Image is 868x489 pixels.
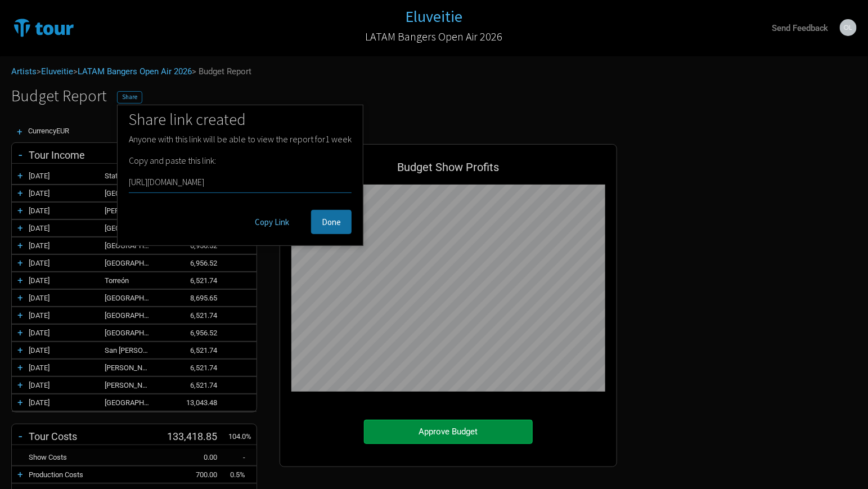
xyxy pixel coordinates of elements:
div: 28-Apr-26 [29,189,105,198]
div: 08-May-26 [29,276,105,285]
p: Copy and paste this link: [129,155,352,199]
div: 6,521.74 [161,381,228,389]
div: Show Costs [29,453,161,461]
div: Santiago [105,207,161,215]
div: Santiago de Querétaro [105,381,161,389]
a: Eluveitie [41,66,73,77]
div: Lima [105,224,161,232]
span: Share [122,93,137,101]
span: Approve Budget [419,427,478,437]
div: - [228,453,257,461]
img: TourTracks [11,16,133,39]
div: 6,956.52 [161,259,228,267]
div: 30-Apr-26 [29,207,105,215]
button: Copy Link [244,210,300,234]
a: LATAM Bangers Open Air 2026 [78,66,192,77]
div: + [12,275,29,286]
div: 6,521.74 [161,311,228,320]
a: Eluveitie [406,8,463,25]
div: Budget Show Profits [291,156,605,185]
div: + [12,309,29,321]
div: Ciudad Obregón [105,311,161,320]
div: State of São Paulo [105,172,161,180]
div: 8,695.65 [161,294,228,302]
h1: Eluveitie [406,6,463,26]
button: Done [311,210,352,234]
div: 133,418.85 [161,430,228,442]
div: 15-May-26 [29,364,105,372]
div: + [12,222,29,234]
button: Share [117,91,142,104]
div: 13-May-26 [29,329,105,337]
div: 16-May-26 [29,381,105,389]
div: 6,521.74 [161,346,228,355]
div: 02-May-26 [29,224,105,232]
img: Jan-Ole [840,19,857,36]
div: + [12,379,29,391]
div: + [11,127,28,137]
div: - [12,147,29,163]
h1: Share link created [129,111,352,128]
p: Anyone with this link will be able to view the report for 1 week [129,134,352,144]
div: 10-May-26 [29,311,105,320]
span: Done [322,217,341,227]
div: Tour Income [29,149,161,161]
h1: Budget Report [11,87,868,105]
div: + [12,344,29,356]
div: 13,043.48 [161,398,228,407]
div: 6,956.52 [161,329,228,337]
div: Production Costs [29,470,161,479]
div: Torreón [105,276,161,285]
div: + [12,327,29,338]
div: Tour Costs [29,430,161,442]
div: + [12,292,29,303]
div: - [12,428,29,444]
span: > Budget Report [192,68,251,76]
div: 05-May-26 [29,241,105,250]
div: 14-May-26 [29,346,105,355]
div: + [12,240,29,251]
div: + [12,469,29,480]
div: Guadalajara [105,329,161,337]
h2: LATAM Bangers Open Air 2026 [366,30,503,43]
div: 07-May-26 [29,259,105,267]
a: LATAM Bangers Open Air 2026 [366,25,503,48]
div: Leon [105,364,161,372]
div: + [12,170,29,181]
div: 104.0% [228,432,257,441]
a: Artists [11,66,37,77]
div: + [12,205,29,216]
div: 17-May-26 [29,398,105,407]
button: Approve Budget [364,420,533,444]
div: 0.00 [161,453,228,461]
div: 700.00 [161,470,228,479]
div: Chihuahua [105,259,161,267]
span: Currency EUR [28,127,69,135]
div: 6,521.74 [161,276,228,285]
div: Bogotá [105,241,161,250]
div: + [12,257,29,268]
div: 26-Apr-26 [29,172,105,180]
div: Buenos Aires [105,189,161,198]
span: > [73,68,192,76]
div: 0.5% [228,470,257,479]
strong: Send Feedback [772,23,829,33]
div: + [12,187,29,199]
div: San Luis Potosi [105,346,161,355]
span: > [37,68,73,76]
div: 09-May-26 [29,294,105,302]
div: + [12,362,29,373]
div: 6,521.74 [161,364,228,372]
div: + [12,397,29,408]
div: Monterrey [105,294,161,302]
div: Mexico City [105,398,161,407]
